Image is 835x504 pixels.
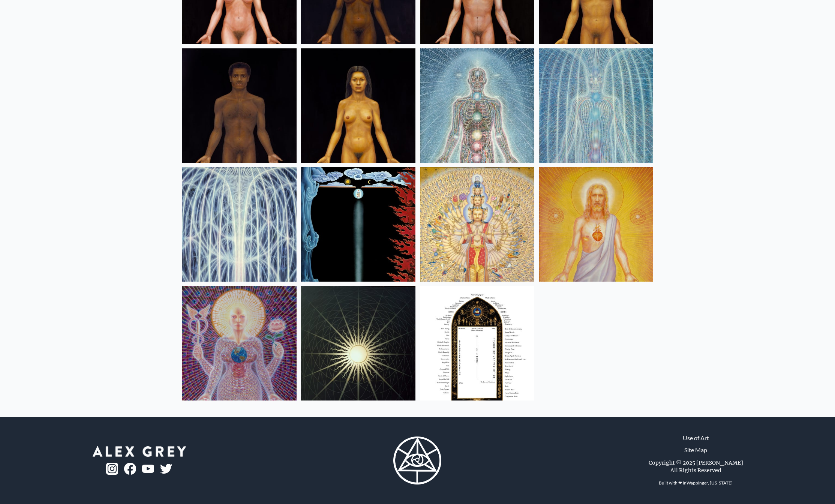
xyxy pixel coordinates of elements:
[683,433,709,442] a: Use of Art
[670,466,721,474] div: All Rights Reserved
[106,463,118,475] img: ig-logo.png
[539,167,653,282] img: Christ, 1985
[684,445,707,454] a: Site Map
[420,286,534,400] img: Sacred Mirrors Frame
[687,480,733,486] a: Wappinger, [US_STATE]
[124,463,136,475] img: fb-logo.png
[656,477,736,489] div: Built with ❤ in
[142,465,154,473] img: youtube-logo.png
[160,464,172,474] img: twitter-logo.png
[649,459,743,466] div: Copyright © 2025 [PERSON_NAME]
